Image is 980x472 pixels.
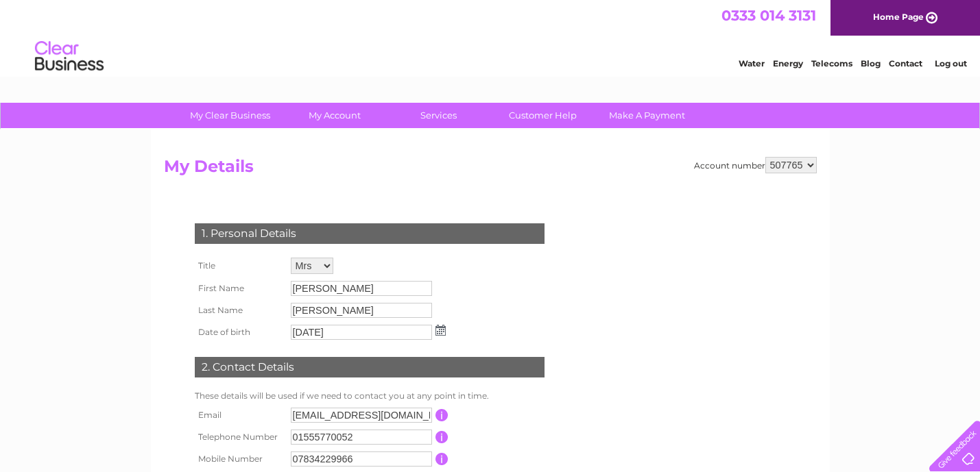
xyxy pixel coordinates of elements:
a: My Account [278,103,391,128]
a: Telecoms [811,58,852,69]
a: Customer Help [486,103,599,128]
input: Information [435,409,449,421]
input: Information [435,453,449,465]
th: Date of birth [191,321,287,343]
div: Account number [694,157,817,173]
a: Services [382,103,495,128]
a: My Clear Business [174,103,287,128]
th: First Name [191,277,287,299]
a: Energy [773,58,803,69]
div: Clear Business is a trading name of Verastar Limited (registered in [GEOGRAPHIC_DATA] No. 3667643... [167,8,815,66]
a: Log out [935,58,967,69]
div: 2. Contact Details [195,357,545,377]
a: Contact [889,58,922,69]
input: Information [435,431,449,443]
a: Make A Payment [590,103,704,128]
img: logo.png [34,36,104,77]
th: Title [191,254,287,277]
h2: My Details [164,157,817,183]
img: ... [435,325,446,336]
th: Mobile Number [191,448,287,470]
th: Telephone Number [191,426,287,448]
div: 1. Personal Details [195,223,545,244]
a: Water [739,58,765,69]
a: 0333 014 3131 [721,7,816,24]
td: These details will be used if we need to contact you at any point in time. [191,388,548,404]
th: Email [191,404,287,426]
th: Last Name [191,299,287,321]
a: Blog [861,58,881,69]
